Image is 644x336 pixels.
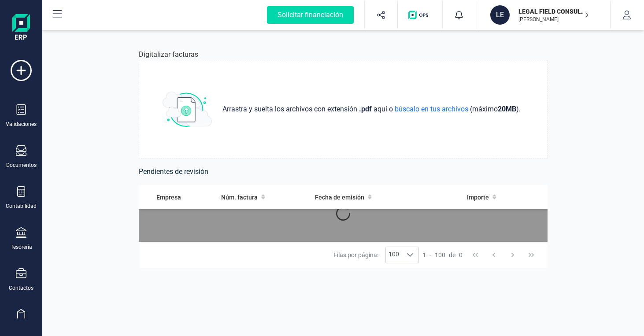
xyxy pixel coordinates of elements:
p: aquí o (máximo ) . [219,104,524,114]
p: LEGAL FIELD CONSULTORES Y ABOGADOS SLP [518,7,589,16]
div: Contactos [9,284,33,292]
strong: 20 MB [498,105,516,113]
button: Previous Page [485,247,502,263]
button: Solicitar financiación [256,1,364,29]
span: 100 [386,247,402,263]
span: 0 [459,251,463,259]
div: Filas por página: [333,247,419,263]
div: Validaciones [6,121,37,128]
div: LE [490,5,510,25]
button: LELEGAL FIELD CONSULTORES Y ABOGADOS SLP[PERSON_NAME] [487,1,600,29]
span: de [449,251,455,259]
div: Tesorería [11,244,32,251]
button: Logo de OPS [403,1,437,29]
span: Empresa [156,193,181,202]
div: Contabilidad [6,203,37,210]
button: Next Page [504,247,521,263]
div: Documentos [6,162,37,169]
span: 1 [422,251,426,259]
span: Fecha de emisión [315,193,364,202]
span: Importe [467,193,489,202]
span: búscalo en tus archivos [393,105,470,113]
span: Arrastra y suelta los archivos con extensión [222,104,359,114]
button: First Page [467,247,484,263]
div: Solicitar financiación [267,6,354,24]
h6: Pendientes de revisión [139,166,548,178]
div: - [422,251,463,259]
strong: .pdf [359,105,372,113]
img: Logo de OPS [408,11,432,19]
button: Last Page [523,247,540,263]
img: Logo Finanedi [12,14,30,42]
p: Digitalizar facturas [139,49,198,60]
span: Núm. factura [221,193,258,202]
span: 100 [435,251,445,259]
img: subir_archivo [163,92,212,127]
p: [PERSON_NAME] [518,16,589,23]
